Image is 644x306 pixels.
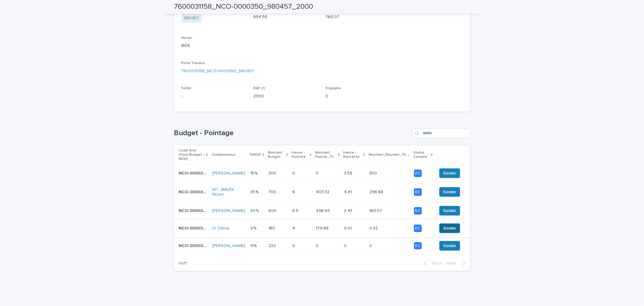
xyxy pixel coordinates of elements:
tr: NCO-0000350NCO-0000350 AIT_MALEK Nizam 35 %35 % 700700 66 403.32403.32 4.414.41 296.68296.68 ECSo... [174,182,470,202]
p: 30 % [250,207,260,213]
p: 180 [268,225,276,231]
button: Solder [439,187,460,197]
p: 0 [292,170,296,176]
p: 0 [316,242,320,249]
p: Heure - Pointée [292,149,308,161]
span: Notes [181,36,192,40]
div: EC [414,225,422,232]
p: NCO-0000350 [179,242,209,249]
button: Solder [439,206,460,216]
p: 35 % [250,188,260,195]
p: MOE [181,43,463,49]
p: Statut Compte [413,149,429,161]
span: Next [447,261,460,265]
p: 296.68 [369,188,384,195]
p: NCO-0000350 [179,188,209,195]
h2: 7600031158_NCO-0000350_980457_2000 [174,2,313,11]
p: 163.07 [369,207,383,213]
p: Montant Budget [268,149,285,161]
p: NCO-0000350 [179,225,209,231]
p: Montant_Restant_Th [369,151,406,158]
tr: NCO-0000350NCO-0000350 [PERSON_NAME] 30 %30 % 600600 6.56.5 436.93436.93 2.432.43 163.07163.07 EC... [174,202,470,220]
p: 894.93 [254,14,319,20]
p: - [181,93,246,99]
p: 403.32 [316,188,331,195]
span: Solder [443,208,456,214]
a: [PERSON_NAME] [212,171,245,176]
p: 300 [268,170,277,176]
span: RAE (f) [254,86,266,90]
p: Heure - Restante [343,149,362,161]
p: 6.5 [292,207,300,213]
p: Code Site (from Budget - MOE) [179,147,205,163]
p: Montant Pointé_Th [315,149,336,161]
a: AIT_MALEK Nizam [212,187,245,197]
p: 0 [369,242,373,249]
p: 700 [268,188,277,195]
p: 1 of 1 [174,256,192,271]
span: Solder [443,170,456,176]
tr: NCO-0000350NCO-0000350 [PERSON_NAME] 15 %15 % 300300 00 00 3.593.59 300300 ECSolder [174,164,470,182]
p: 760.07 [326,14,391,20]
span: Solder [443,243,456,249]
p: 0 [292,242,296,249]
p: 300 [369,170,378,176]
button: Next [444,261,470,266]
span: Solder [443,189,456,195]
div: EC [414,207,422,215]
button: Back [419,261,444,266]
button: Solder [439,168,460,178]
p: 436.93 [316,207,331,213]
p: 11 % [250,242,258,249]
a: [PERSON_NAME] [212,208,245,213]
div: EC [414,242,422,250]
p: Collaborateur [212,151,235,158]
span: Engagée [326,86,341,90]
p: 15 % [250,170,259,176]
p: 0.32 [369,225,379,231]
span: Fiche Travaux [181,61,205,65]
p: 4.41 [344,188,353,195]
tr: NCO-0000350NCO-0000350 [PERSON_NAME] 11 %11 % 220220 00 00 00 00 ECSolder [174,237,470,255]
p: NCO-0000350 [179,170,209,176]
span: Solder [443,225,456,231]
p: 0 [316,170,320,176]
tr: NCO-0000350NCO-0000350 LY Déhia 9 %9 % 180180 44 179.68179.68 0.010.01 0.320.32 ECSolder [174,220,470,237]
button: Solder [439,223,460,233]
p: NCO-0000350 [179,207,209,213]
div: EC [414,188,422,196]
a: LY Déhia [212,226,229,231]
p: 2000 [254,93,319,99]
p: 9 % [250,225,258,231]
a: 980457 [184,15,199,21]
p: 600 [268,207,278,213]
span: Solde [181,86,192,90]
p: 2.43 [344,207,354,213]
button: Solder [439,241,460,251]
p: 4 [292,225,296,231]
p: %MOE [250,151,261,158]
p: 0.01 [344,225,353,231]
a: [PERSON_NAME] [212,243,245,249]
input: Search [413,129,470,138]
p: 0 [326,93,391,99]
p: 179.68 [316,225,330,231]
p: 6 [292,188,296,195]
p: 220 [268,242,277,249]
span: Back [429,261,442,265]
p: 3.59 [344,170,354,176]
a: 7600031158_NCO-0000350_980457 [181,68,254,74]
h1: Budget - Pointage [174,129,410,138]
div: EC [414,170,422,177]
p: 0 [344,242,348,249]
